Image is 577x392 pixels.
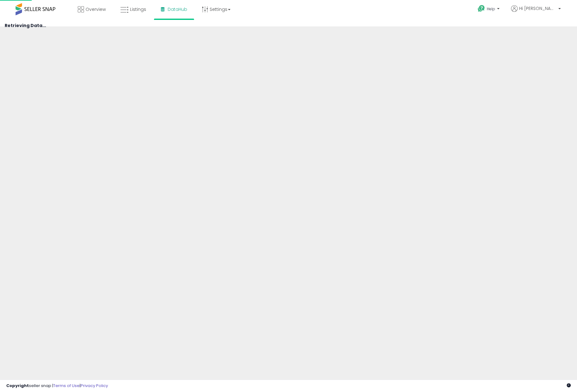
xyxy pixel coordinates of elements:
[477,5,485,12] i: Get Help
[130,6,146,12] span: Listings
[168,6,187,12] span: DataHub
[519,5,556,11] span: Hi [PERSON_NAME]
[86,6,106,12] span: Overview
[487,6,495,11] span: Help
[5,23,572,28] h4: Retrieving Data...
[511,5,561,19] a: Hi [PERSON_NAME]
